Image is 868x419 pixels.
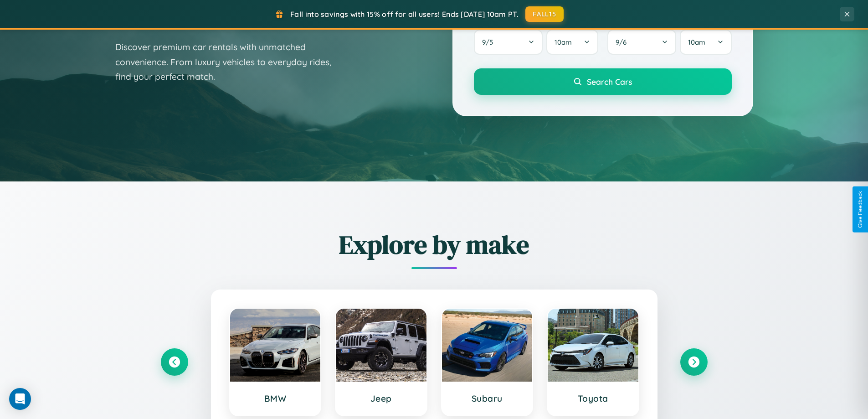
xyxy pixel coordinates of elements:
span: 9 / 5 [482,38,498,47]
h3: Jeep [345,393,417,404]
button: FALL15 [525,6,564,22]
button: 9/5 [474,30,543,55]
span: 10am [688,38,705,47]
button: 9/6 [607,30,677,55]
h3: BMW [239,393,312,404]
button: 10am [680,30,731,55]
span: 10am [555,38,572,47]
div: Give Feedback [857,191,863,228]
button: Search Cars [474,68,732,95]
div: Open Intercom Messenger [9,388,31,410]
button: 10am [546,30,598,55]
p: Discover premium car rentals with unmatched convenience. From luxury vehicles to everyday rides, ... [115,40,343,84]
span: Search Cars [587,77,632,87]
h3: Toyota [557,393,629,404]
span: 9 / 6 [616,38,631,47]
h3: Subaru [451,393,524,404]
span: Fall into savings with 15% off for all users! Ends [DATE] 10am PT. [290,10,519,19]
h2: Explore by make [161,227,708,262]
